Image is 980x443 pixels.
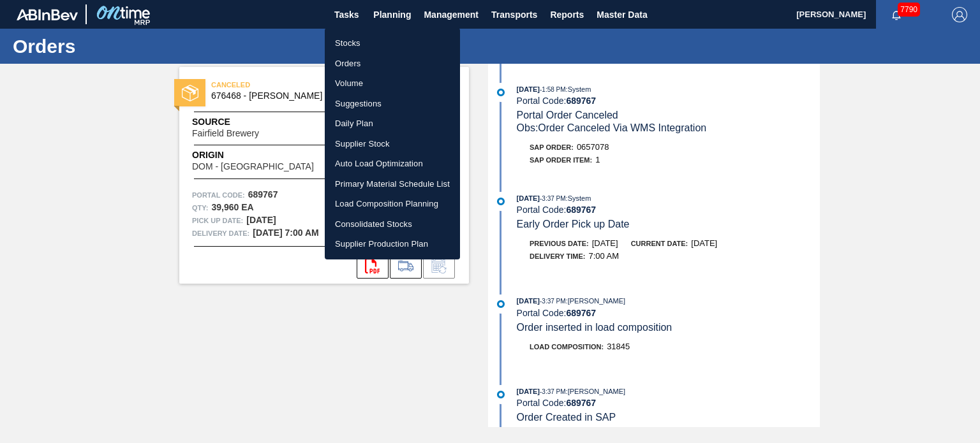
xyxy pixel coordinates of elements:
a: Supplier Production Plan [325,234,460,254]
a: Stocks [325,33,460,54]
a: Consolidated Stocks [325,214,460,235]
a: Suggestions [325,94,460,114]
a: Load Composition Planning [325,194,460,214]
a: Supplier Stock [325,134,460,154]
a: Volume [325,73,460,94]
a: Orders [325,54,460,74]
a: Primary Material Schedule List [325,174,460,194]
a: Daily Plan [325,113,460,134]
a: Auto Load Optimization [325,154,460,174]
